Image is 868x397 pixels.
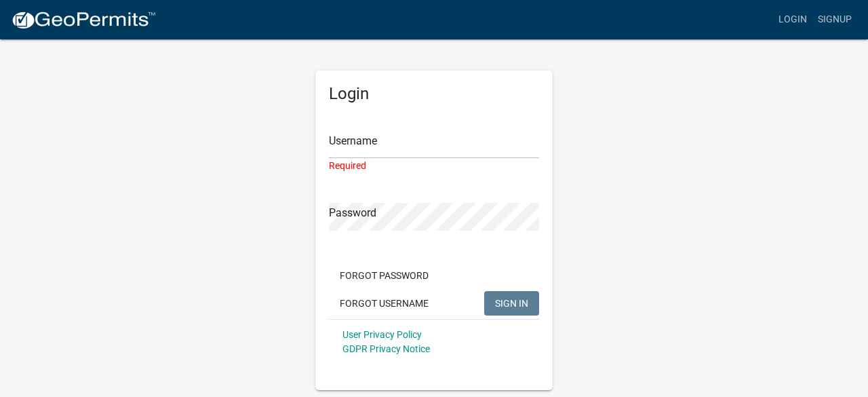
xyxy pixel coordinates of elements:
[484,291,539,316] button: SIGN IN
[812,7,857,33] a: Signup
[342,343,430,354] a: GDPR Privacy Notice
[329,84,539,104] h5: Login
[329,263,439,288] button: Forgot Password
[342,329,422,340] a: User Privacy Policy
[329,291,439,316] button: Forgot Username
[773,7,812,33] a: Login
[329,159,539,173] div: Required
[495,297,528,308] span: SIGN IN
